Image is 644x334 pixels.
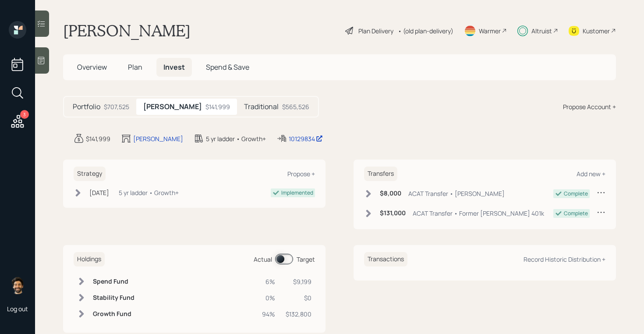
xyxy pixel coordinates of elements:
div: Altruist [531,26,552,36]
span: Overview [77,62,107,72]
h6: Strategy [74,167,106,181]
h6: Stability Fund [93,294,134,302]
div: ACAT Transfer • [PERSON_NAME] [408,189,505,198]
div: Actual [254,255,272,264]
div: 10129834 [289,134,323,143]
div: [PERSON_NAME] [133,134,183,143]
div: 3 [20,110,29,119]
h6: Transfers [364,167,397,181]
div: $9,199 [286,277,311,286]
div: Plan Delivery [358,26,393,36]
div: $141,999 [205,102,230,111]
span: Plan [128,62,142,72]
div: Add new + [577,170,605,178]
h6: $8,000 [380,190,401,197]
div: Log out [7,305,28,313]
div: 5 yr ladder • Growth+ [119,188,179,197]
div: Kustomer [583,26,610,36]
h6: Transactions [364,252,407,266]
div: $707,525 [104,102,129,111]
div: Complete [564,210,588,217]
div: • (old plan-delivery) [398,26,453,36]
h5: Traditional [244,103,279,111]
div: Complete [564,190,588,198]
span: Spend & Save [206,62,249,72]
div: $132,800 [286,309,311,319]
div: $141,999 [86,134,110,143]
div: 94% [262,309,275,319]
div: Propose + [287,170,315,178]
div: Propose Account + [563,102,616,111]
h1: [PERSON_NAME] [63,21,191,40]
h6: Spend Fund [93,278,134,285]
div: $565,526 [282,102,309,111]
div: Record Historic Distribution + [524,255,605,263]
h6: Holdings [74,252,105,266]
div: 6% [262,277,275,286]
h5: [PERSON_NAME] [143,103,202,111]
img: eric-schwartz-headshot.png [9,277,26,294]
div: $0 [286,293,311,302]
div: [DATE] [89,188,109,197]
div: 5 yr ladder • Growth+ [206,134,266,143]
div: ACAT Transfer • Former [PERSON_NAME] 401k [413,209,544,218]
div: 0% [262,293,275,302]
div: Warmer [479,26,501,36]
h6: Growth Fund [93,310,134,318]
div: Target [297,255,315,264]
h5: Portfolio [73,103,100,111]
span: Invest [163,62,185,72]
h6: $131,000 [380,210,406,217]
div: Implemented [281,189,313,197]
